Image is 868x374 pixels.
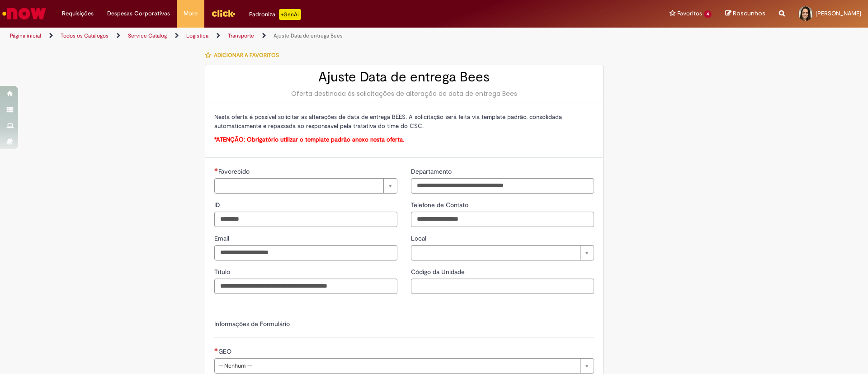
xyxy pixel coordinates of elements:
[725,9,765,18] a: Rascunhos
[411,167,453,175] span: Departamento
[733,9,765,18] span: Rascunhos
[214,279,397,294] input: Título
[214,348,218,351] span: Necessários
[218,347,233,355] span: GEO
[214,168,218,171] span: Necessários
[218,359,576,373] span: -- Nenhum --
[10,32,41,39] a: Página inicial
[249,9,301,20] div: Padroniza
[1,5,47,23] img: ServiceNow
[107,9,170,18] span: Despesas Corporativas
[411,245,594,260] a: Limpar campo Local
[816,9,861,17] span: [PERSON_NAME]
[228,32,254,39] a: Transporte
[128,32,167,39] a: Service Catalog
[677,9,702,18] span: Favoritos
[411,234,428,242] span: Local
[184,9,198,18] span: More
[214,178,397,194] a: Limpar campo Favorecido
[704,10,712,18] span: 4
[279,9,301,20] p: +GenAi
[411,279,594,294] input: Código da Unidade
[214,245,397,260] input: Email
[7,28,572,44] ul: Trilhas de página
[214,234,231,242] span: Email
[214,268,232,276] span: Título
[214,70,594,85] h2: Ajuste Data de entrega Bees
[411,212,594,227] input: Telefone de Contato
[214,52,279,59] span: Adicionar a Favoritos
[211,6,236,20] img: click_logo_yellow_360x200.png
[274,32,343,39] a: Ajuste Data de entrega Bees
[214,89,594,98] div: Oferta destinada às solicitações de alteração de data de entrega Bees
[411,178,594,194] input: Departamento
[205,46,284,65] button: Adicionar a Favoritos
[411,201,470,209] span: Telefone de Contato
[214,136,404,143] span: *ATENÇÃO: Obrigatório utilizar o template padrão anexo nesta oferta.
[218,167,251,175] span: Necessários - Favorecido
[214,113,562,130] span: Nesta oferta é possível solicitar as alterações de data de entrega BEES. A solicitação será feita...
[214,212,397,227] input: ID
[61,32,108,39] a: Todos os Catálogos
[214,201,222,209] span: ID
[186,32,208,39] a: Logistica
[62,9,94,18] span: Requisições
[411,268,467,276] span: Código da Unidade
[214,320,290,328] label: Informações de Formulário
